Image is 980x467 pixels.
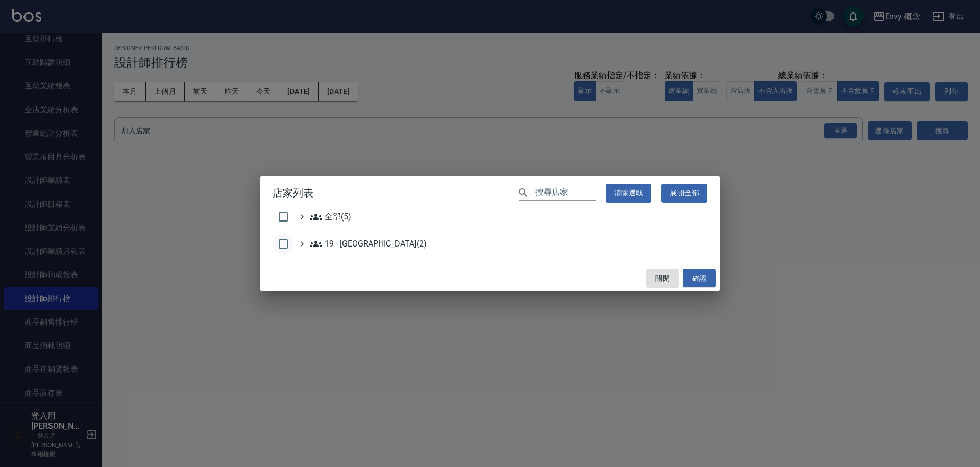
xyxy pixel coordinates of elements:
button: 關閉 [646,269,679,288]
button: 清除選取 [606,184,652,203]
input: 搜尋店家 [535,186,596,201]
button: 展開全部 [661,184,707,203]
button: 確認 [683,269,716,288]
span: 19 - [GEOGRAPHIC_DATA](2) [310,238,427,250]
span: 全部(5) [310,211,351,223]
h2: 店家列表 [260,176,720,211]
